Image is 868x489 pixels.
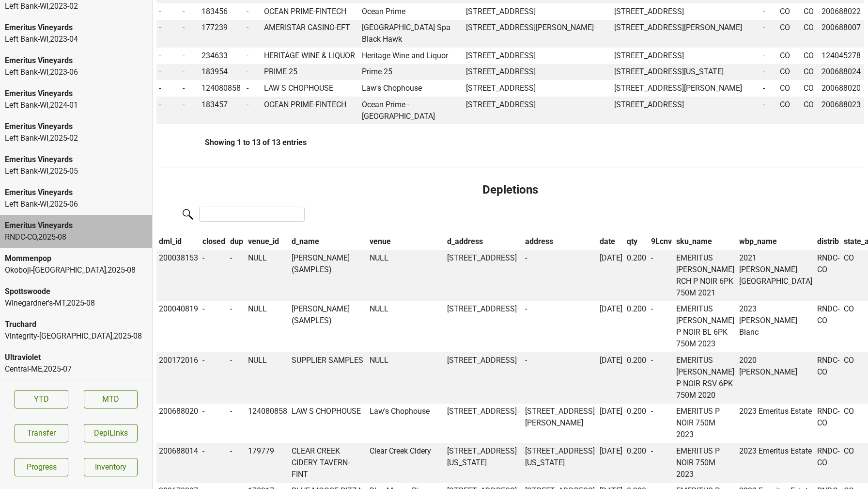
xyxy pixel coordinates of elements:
[445,443,523,483] td: [STREET_ADDRESS][US_STATE]
[612,48,760,64] td: [STREET_ADDRESS]
[228,443,246,483] td: -
[5,187,147,198] div: Emeritus Vineyards
[612,97,760,125] td: [STREET_ADDRESS]
[246,443,290,483] td: 179779
[819,64,864,81] td: 200688024
[245,20,262,48] td: -
[737,404,815,443] td: 2023 Emeritus Estate
[801,20,819,48] td: CO
[819,20,864,48] td: 200688007
[156,352,201,404] td: 200172016
[15,424,68,442] button: Transfer
[801,48,819,64] td: CO
[201,352,228,404] td: -
[367,301,445,352] td: NULL
[245,48,262,64] td: -
[445,352,523,404] td: [STREET_ADDRESS]
[624,352,649,404] td: 0.200
[612,3,760,20] td: [STREET_ADDRESS]
[801,64,819,81] td: CO
[5,154,147,165] div: Emeritus Vineyards
[289,250,367,301] td: [PERSON_NAME] (SAMPLES)
[262,64,359,81] td: PRIME 25
[674,443,737,483] td: EMERITUS P NOIR 750M 2023
[245,3,262,20] td: -
[84,458,138,476] a: Inventory
[5,165,147,177] div: Left Bank-WI , 2025 - 05
[649,233,674,250] th: 9Lcnv: activate to sort column ascending
[156,301,201,352] td: 200040819
[5,66,147,78] div: Left Bank-WI , 2023 - 06
[5,352,147,363] div: Ultraviolet
[737,443,815,483] td: 2023 Emeritus Estate
[801,80,819,97] td: CO
[760,20,778,48] td: -
[777,97,801,125] td: CO
[649,250,674,301] td: -
[5,0,147,12] div: Left Bank-WI , 2023 - 02
[649,404,674,443] td: -
[5,231,147,243] div: RNDC-CO , 2025 - 08
[815,404,842,443] td: RNDC-CO
[228,404,246,443] td: -
[760,48,778,64] td: -
[15,390,68,408] a: YTD
[201,404,228,443] td: -
[359,64,464,81] td: Prime 25
[649,352,674,404] td: -
[445,404,523,443] td: [STREET_ADDRESS]
[262,20,359,48] td: AMERISTAR CASINO-EFT
[5,220,147,231] div: Emeritus Vineyards
[777,80,801,97] td: CO
[523,301,597,352] td: -
[5,99,147,111] div: Left Bank-WI , 2024 - 01
[819,48,864,64] td: 124045278
[201,443,228,483] td: -
[624,233,649,250] th: qty: activate to sort column descending
[523,250,597,301] td: -
[760,3,778,20] td: -
[246,250,290,301] td: NULL
[84,424,138,442] button: DeplLinks
[5,121,147,132] div: Emeritus Vineyards
[262,97,359,125] td: OCEAN PRIME-FINTECH
[819,97,864,125] td: 200688023
[523,233,597,250] th: address: activate to sort column ascending
[156,20,180,48] td: -
[262,48,359,64] td: HERITAGE WINE & LIQUOR
[180,3,200,20] td: -
[624,443,649,483] td: 0.200
[289,301,367,352] td: [PERSON_NAME](SAMPLES)
[359,20,464,48] td: [GEOGRAPHIC_DATA] Spa Black Hawk
[5,286,147,297] div: Spottswoode
[246,301,290,352] td: NULL
[180,97,200,125] td: -
[180,64,200,81] td: -
[464,64,612,81] td: [STREET_ADDRESS]
[612,20,760,48] td: [STREET_ADDRESS][PERSON_NAME]
[777,48,801,64] td: CO
[815,233,842,250] th: distrib: activate to sort column ascending
[777,64,801,81] td: CO
[156,443,201,483] td: 200688014
[815,443,842,483] td: RNDC-CO
[245,80,262,97] td: -
[674,301,737,352] td: EMERITUS [PERSON_NAME] P NOIR BL 6PK 750M 2023
[84,390,138,408] a: MTD
[367,250,445,301] td: NULL
[445,250,523,301] td: [STREET_ADDRESS]
[5,132,147,144] div: Left Bank-WI , 2025 - 02
[246,352,290,404] td: NULL
[156,233,201,250] th: dml_id: activate to sort column ascending
[815,301,842,352] td: RNDC-CO
[359,48,464,64] td: Heritage Wine and Liquor
[760,80,778,97] td: -
[597,404,625,443] td: [DATE]
[367,404,445,443] td: Law's Chophouse
[737,301,815,352] td: 2023 [PERSON_NAME] Blanc
[5,363,147,375] div: Central-ME , 2025 - 07
[445,301,523,352] td: [STREET_ADDRESS]
[245,64,262,81] td: -
[156,64,180,81] td: -
[815,352,842,404] td: RNDC-CO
